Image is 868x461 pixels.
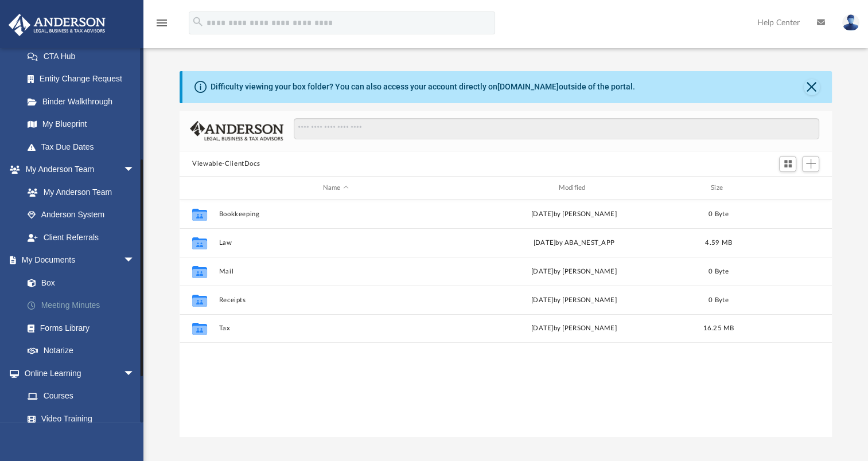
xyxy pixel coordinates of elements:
[457,238,691,248] div: [DATE] by ABA_NEST_APP
[211,81,635,93] div: Difficulty viewing your box folder? You can also access your account directly on outside of the p...
[180,200,832,437] div: grid
[219,210,453,218] button: Bookkeeping
[709,297,729,303] span: 0 Byte
[457,295,691,306] div: [DATE] by [PERSON_NAME]
[16,407,141,430] a: Video Training
[123,362,146,385] span: arrow_drop_down
[16,90,152,113] a: Binder Walkthrough
[709,268,729,275] span: 0 Byte
[8,249,152,272] a: My Documentsarrow_drop_down
[8,362,146,385] a: Online Learningarrow_drop_down
[779,156,796,172] button: Switch to Grid View
[16,339,152,362] a: Notarize
[804,79,820,95] button: Close
[457,267,691,277] div: [DATE] by [PERSON_NAME]
[497,82,559,91] a: [DOMAIN_NAME]
[5,14,109,36] img: Anderson Advisors Platinum Portal
[219,325,453,332] button: Tax
[192,159,260,169] button: Viewable-ClientDocs
[16,113,146,136] a: My Blueprint
[842,14,859,31] img: User Pic
[802,156,819,172] button: Add
[185,183,213,193] div: id
[705,240,732,246] span: 4.59 MB
[294,118,819,140] input: Search files and folders
[16,204,146,226] a: Anderson System
[8,158,146,181] a: My Anderson Teamarrow_drop_down
[219,239,453,247] button: Law
[16,226,146,249] a: Client Referrals
[16,181,141,204] a: My Anderson Team
[16,135,152,158] a: Tax Due Dates
[746,183,827,193] div: id
[155,16,169,30] i: menu
[16,271,146,294] a: Box
[123,249,146,272] span: arrow_drop_down
[16,294,152,317] a: Meeting Minutes
[457,323,691,334] div: [DATE] by [PERSON_NAME]
[219,296,453,304] button: Receipts
[16,385,146,408] a: Courses
[123,158,146,182] span: arrow_drop_down
[696,183,742,193] div: Size
[16,45,152,68] a: CTA Hub
[192,15,204,28] i: search
[16,317,146,339] a: Forms Library
[457,209,691,220] div: [DATE] by [PERSON_NAME]
[709,211,729,217] span: 0 Byte
[703,325,734,331] span: 16.25 MB
[219,268,453,275] button: Mail
[16,68,152,91] a: Entity Change Request
[219,183,452,193] div: Name
[155,22,169,30] a: menu
[457,183,691,193] div: Modified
